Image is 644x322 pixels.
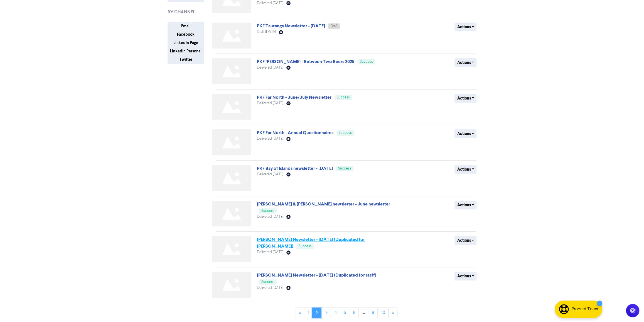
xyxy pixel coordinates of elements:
img: Not found [212,23,251,49]
span: Delivered [DATE] [257,286,283,290]
span: Success [360,60,373,64]
span: Delivered [DATE] [257,250,283,254]
img: Not found [212,201,251,227]
a: Page 1 [304,308,313,318]
a: Page 5 [340,308,349,318]
img: Not found [212,236,251,262]
span: Draft [DATE] [257,30,276,34]
a: » [388,308,397,318]
span: Success [299,244,312,248]
span: Success [338,167,351,170]
button: Actions [454,236,476,245]
button: Actions [454,129,476,138]
button: Actions [454,165,476,174]
span: Delivered [DATE] [257,101,283,105]
img: Not found [212,272,251,298]
a: Page 4 [331,308,340,318]
button: Actions [454,94,476,103]
a: [PERSON_NAME] Newsletter - [DATE] (Duplicated for [PERSON_NAME]) [257,237,365,249]
a: Page 2 is your current page [312,308,322,318]
a: PKF Far North - Annual Questionnaires [257,130,333,135]
img: Not found [212,94,251,120]
button: Twitter [168,55,204,64]
button: Actions [454,58,476,67]
span: Delivered [DATE] [257,215,283,219]
span: Delivered [DATE] [257,137,283,141]
img: Not found [212,165,251,191]
button: LinkedIn Personal [168,47,204,55]
a: [PERSON_NAME] Newsletter - [DATE] (Duplicated for staff) [257,272,376,278]
button: Actions [454,23,476,31]
a: Page 3 [321,308,331,318]
a: [PERSON_NAME] & [PERSON_NAME] newsletter - June newsletter [257,201,390,207]
span: Draft [330,24,338,28]
a: Page 9 [368,308,378,318]
a: PKF Far North - June/July Newsletter [257,95,331,100]
span: Delivered [DATE] [257,173,283,176]
a: PKF [PERSON_NAME] - Between Two Beers 2025 [257,59,355,64]
button: Actions [454,272,476,280]
a: « [295,308,304,318]
span: Success [261,280,274,284]
span: Delivered [DATE] [257,66,283,69]
button: Facebook [168,30,204,39]
button: Actions [454,201,476,209]
span: Success [339,131,352,135]
a: PKF Bay of Islands newsletter - [DATE] [257,166,333,171]
span: Delivered [DATE] [257,1,283,5]
a: Page 10 [377,308,389,318]
button: Email [168,22,204,30]
span: BY CHANNEL [168,9,195,15]
img: Not found [212,58,251,84]
a: PKF Tauranga Newsletter - [DATE] [257,23,325,29]
button: LinkedIn Page [168,38,204,47]
span: Success [337,96,350,99]
span: Success [261,209,274,213]
a: Page 6 [349,308,359,318]
iframe: Chat Widget [616,295,644,322]
img: Not found [212,129,251,155]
